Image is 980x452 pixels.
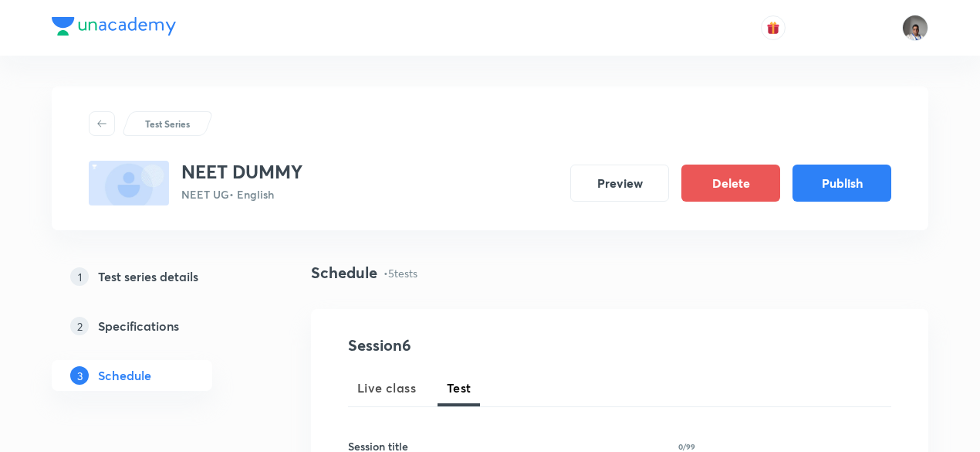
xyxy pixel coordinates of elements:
[181,161,302,183] h3: NEET DUMMY
[357,379,416,397] span: Live class
[52,261,262,292] a: 1Test series details
[348,334,630,357] h4: Session 6
[311,261,377,284] h4: Schedule
[681,165,780,202] button: Delete
[384,265,417,281] p: • 5 tests
[766,21,780,35] img: avatar
[145,117,190,131] p: Test Series
[70,267,89,286] p: 1
[52,17,176,36] img: Company Logo
[70,317,89,335] p: 2
[89,161,169,206] img: fallback-thumbnail.png
[761,15,786,40] button: avatar
[678,443,695,450] p: 0/99
[447,379,471,397] span: Test
[902,15,928,41] img: Vikram Mathur
[98,366,151,385] h5: Schedule
[181,186,302,202] p: NEET UG • English
[70,366,89,385] p: 3
[52,311,262,342] a: 2Specifications
[792,165,891,202] button: Publish
[570,165,669,202] button: Preview
[98,267,198,286] h5: Test series details
[52,17,176,39] a: Company Logo
[98,317,179,335] h5: Specifications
